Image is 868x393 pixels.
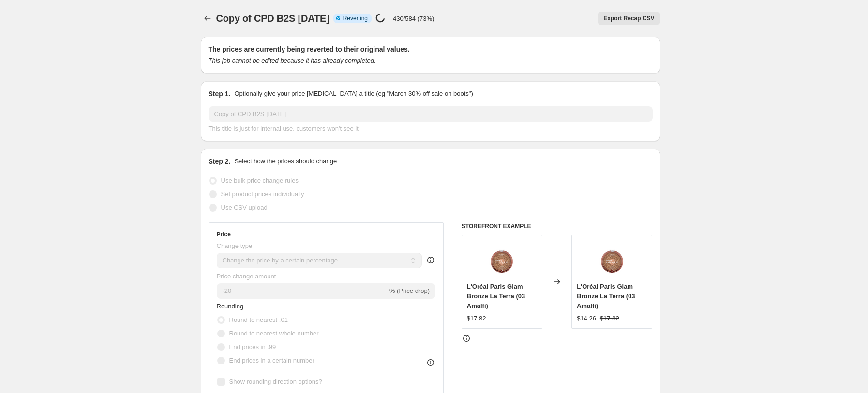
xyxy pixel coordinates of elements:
[593,240,631,279] img: Packshots-lynn_0536a772-650c-41b3-a168-d3818c6d0537_80x.png
[216,13,329,24] span: Copy of CPD B2S [DATE]
[201,12,214,25] button: Price change jobs
[577,283,635,309] span: L'Oréal Paris Glam Bronze La Terra (03 Amalfi)
[603,15,654,22] span: Export Recap CSV
[221,177,299,184] span: Use bulk price change rules
[209,57,376,64] i: This job cannot be edited because it has already completed.
[221,204,268,211] span: Use CSV upload
[234,89,473,99] p: Optionally give your price [MEDICAL_DATA] a title (eg "March 30% off sale on boots")
[598,12,660,25] button: Export Recap CSV
[229,378,322,385] span: Show rounding direction options?
[209,44,653,54] h2: The prices are currently being reverted to their original values.
[229,343,276,350] span: End prices in .99
[221,190,304,198] span: Set product prices individually
[389,287,430,294] span: % (Price drop)
[393,15,434,22] p: 430/584 (73%)
[217,231,231,238] h3: Price
[217,273,276,280] span: Price change amount
[217,303,244,310] span: Rounding
[209,106,653,122] input: 30% off holiday sale
[467,283,525,309] span: L'Oréal Paris Glam Bronze La Terra (03 Amalfi)
[209,89,231,99] h2: Step 1.
[229,316,288,323] span: Round to nearest .01
[462,222,653,230] h6: STOREFRONT EXAMPLE
[209,125,359,132] span: This title is just for internal use, customers won't see it
[217,242,253,249] span: Change type
[600,314,619,323] strike: $17.82
[234,157,337,166] p: Select how the prices should change
[467,314,486,323] div: $17.82
[343,15,368,22] span: Reverting
[482,240,521,279] img: Packshots-lynn_0536a772-650c-41b3-a168-d3818c6d0537_80x.png
[577,314,596,323] div: $14.26
[229,357,314,364] span: End prices in a certain number
[426,255,435,265] div: help
[209,157,231,166] h2: Step 2.
[229,330,319,337] span: Round to nearest whole number
[217,283,388,299] input: -15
